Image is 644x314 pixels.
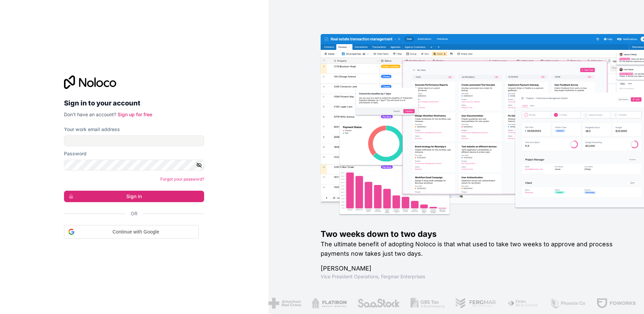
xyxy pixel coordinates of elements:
[64,97,204,109] h2: Sign in to your account
[544,298,581,309] img: /assets/phoenix-BREaitsQ.png
[64,160,204,170] input: Password
[502,298,534,309] img: /assets/fiera-fwj2N5v4.png
[160,177,204,182] a: Forgot your password?
[64,135,204,146] input: Email address
[321,240,622,258] h2: The ultimate benefit of adopting Noloco is that what used to take two weeks to approve and proces...
[352,298,394,309] img: /assets/saastock-C6Zbiodz.png
[405,298,440,309] img: /assets/gbstax-C-GtDUiK.png
[64,150,87,157] label: Password
[77,228,194,235] span: Continue with Google
[64,112,116,117] span: Don't have an account?
[64,126,120,133] label: Your work email address
[64,225,199,239] div: Continue with Google
[321,229,622,240] h1: Two weeks down to two days
[307,298,342,309] img: /assets/flatiron-C8eUkumj.png
[591,298,631,309] img: /assets/fdworks-Bi04fVtw.png
[131,210,137,217] span: Or
[450,298,491,309] img: /assets/fergmar-CudnrXN5.png
[118,112,152,117] a: Sign up for free
[321,273,622,280] h1: Vice President Operations , Fergmar Enterprises
[263,298,296,309] img: /assets/american-red-cross-BAupjrZR.png
[321,264,622,273] h1: [PERSON_NAME]
[64,191,204,202] button: Sign in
